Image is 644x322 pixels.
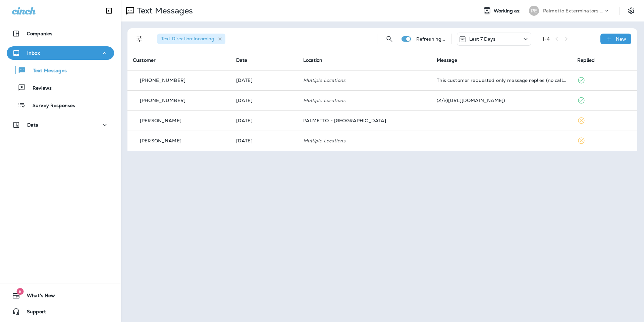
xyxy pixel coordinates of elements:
div: This customer requested only message replies (no calls). Reply here or respond via your LSA dashb... [437,78,567,83]
p: Multiple Locations [303,138,426,143]
p: [PHONE_NUMBER] [140,98,185,103]
p: [PHONE_NUMBER] [140,78,185,83]
p: Refreshing... [416,36,446,42]
p: Data [27,122,39,128]
p: Multiple Locations [303,98,426,103]
span: Working as: [494,8,522,14]
button: Companies [7,27,114,40]
span: What's New [20,293,55,301]
p: Text Messages [26,68,67,74]
p: Text Messages [134,6,193,16]
span: Message [437,57,457,63]
p: New [616,36,626,42]
div: 1 - 4 [542,36,550,42]
button: Support [7,305,114,318]
button: Data [7,118,114,132]
p: [PERSON_NAME] [140,118,181,123]
div: Text Direction:Incoming [157,34,225,44]
div: (2/2)https://g.co/homeservices/JLaVB) [437,98,567,103]
button: 6What's New [7,289,114,302]
button: Collapse Sidebar [100,4,118,17]
button: Survey Responses [7,98,114,112]
span: PALMETTO - [GEOGRAPHIC_DATA] [303,118,386,124]
p: Companies [27,31,52,36]
div: PE [529,6,539,16]
span: Customer [133,57,156,63]
p: Aug 31, 2025 01:58 PM [236,138,292,143]
button: Text Messages [7,63,114,77]
p: [PERSON_NAME] [140,138,181,143]
span: Location [303,57,323,63]
p: Palmetto Exterminators LLC [543,8,603,13]
p: Inbox [27,50,40,56]
button: Search Messages [383,32,396,46]
span: 6 [16,288,23,295]
p: Survey Responses [26,103,75,109]
span: Replied [577,57,595,63]
p: Multiple Locations [303,78,426,83]
span: Text Direction : Incoming [161,36,214,42]
p: Last 7 Days [469,36,496,42]
p: Sep 3, 2025 10:05 AM [236,78,292,83]
button: Inbox [7,46,114,60]
p: Reviews [26,85,52,92]
button: Settings [625,5,637,17]
button: Filters [133,32,146,46]
span: Date [236,57,248,63]
p: Sep 2, 2025 01:20 PM [236,98,292,103]
button: Reviews [7,81,114,95]
p: Sep 2, 2025 11:31 AM [236,118,292,123]
span: Support [20,309,46,317]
